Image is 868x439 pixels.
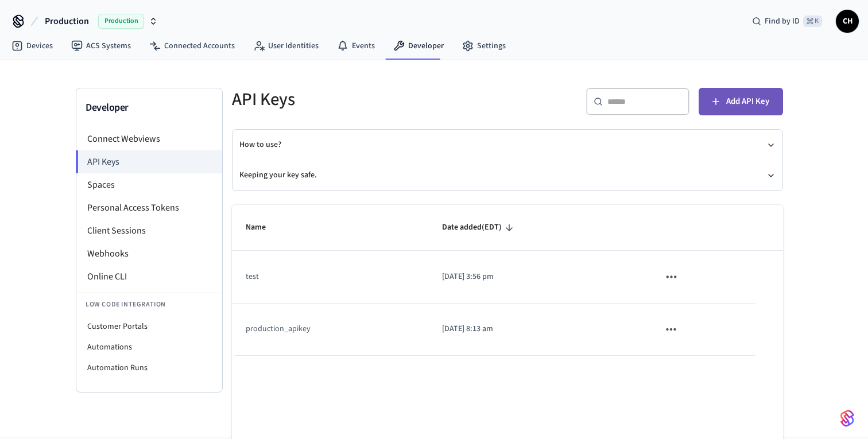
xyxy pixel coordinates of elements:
[86,100,213,116] h3: Developer
[232,205,783,356] table: sticky table
[239,130,776,160] button: How to use?
[442,271,631,283] p: [DATE] 3:56 pm
[246,219,281,236] span: Name
[76,358,222,378] li: Automation Runs
[76,219,222,242] li: Client Sessions
[76,127,222,150] li: Connect Webviews
[76,337,222,358] li: Automations
[803,15,822,27] span: ⌘ K
[76,150,222,173] li: API Keys
[76,316,222,337] li: Customer Portals
[76,173,222,196] li: Spaces
[232,251,428,303] td: test
[140,36,244,56] a: Connected Accounts
[699,88,783,115] button: Add API Key
[76,293,222,316] li: Low Code Integration
[837,11,858,32] span: CH
[232,304,428,356] td: production_apikey
[726,94,769,109] span: Add API Key
[453,36,515,56] a: Settings
[442,323,631,335] p: [DATE] 8:13 am
[840,409,854,428] img: SeamLogoGradient.69752ec5.svg
[442,219,517,236] span: Date added(EDT)
[836,10,859,33] button: CH
[62,36,140,56] a: ACS Systems
[384,36,453,56] a: Developer
[76,196,222,219] li: Personal Access Tokens
[244,36,328,56] a: User Identities
[98,14,144,29] span: Production
[765,15,800,27] span: Find by ID
[76,242,222,265] li: Webhooks
[2,36,62,56] a: Devices
[239,160,776,191] button: Keeping your key safe.
[328,36,384,56] a: Events
[743,11,831,32] div: Find by ID⌘ K
[76,265,222,288] li: Online CLI
[45,14,89,28] span: Production
[232,88,501,111] h5: API Keys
